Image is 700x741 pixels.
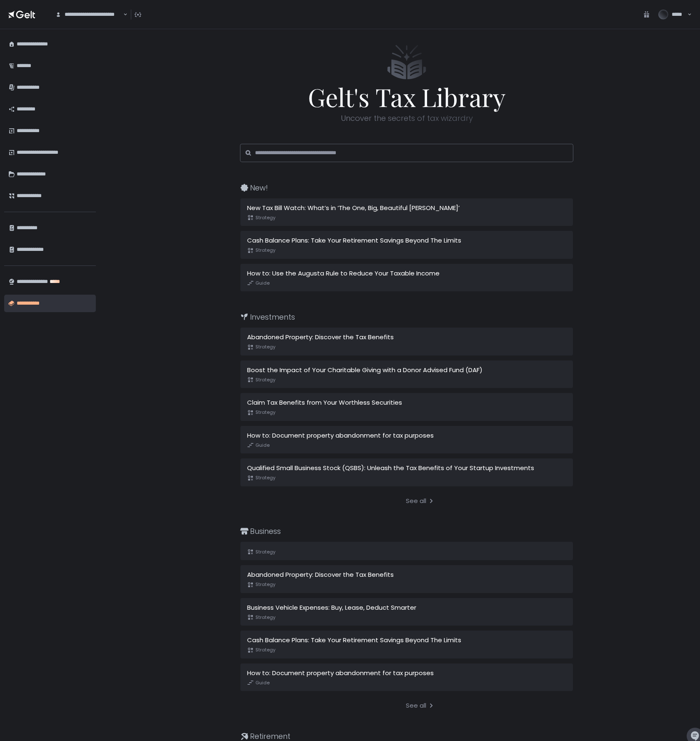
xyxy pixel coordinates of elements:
[247,679,270,686] span: Guide
[247,581,275,588] span: Strategy
[247,398,566,408] div: Claim Tax Benefits from Your Worthless Securities
[406,496,435,506] div: See all
[240,182,600,193] div: New!
[247,269,566,278] div: How to: Use the Augusta Rule to Reduce Your Taxable Income
[247,280,270,286] span: Guide
[247,668,566,678] div: How to: Document property abandonment for tax purposes
[213,84,600,109] span: Gelt's Tax Library
[247,463,566,473] div: Qualified Small Business Stock (QSBS): Unleash the Tax Benefits of Your Startup Investments
[247,570,566,580] div: Abandoned Property: Discover the Tax Benefits
[247,475,275,481] span: Strategy
[247,636,566,645] div: Cash Balance Plans: Take Your Retirement Savings Beyond The Limits
[247,247,275,254] span: Strategy
[240,311,600,323] div: Investments
[341,113,473,124] span: Uncover the secrets of tax wizardry
[247,333,566,342] div: Abandoned Property: Discover the Tax Benefits
[247,214,275,221] span: Strategy
[240,526,600,537] div: Business
[247,376,275,383] span: Strategy
[50,6,127,23] div: Search for option
[247,365,566,375] div: Boost the Impact of Your Charitable Giving with a Donor Advised Fund (DAF)
[247,344,275,350] span: Strategy
[247,548,275,555] span: Strategy
[247,431,566,441] div: How to: Document property abandonment for tax purposes
[247,236,566,245] div: Cash Balance Plans: Take Your Retirement Savings Beyond The Limits
[406,701,435,711] div: See all
[247,203,566,213] div: New Tax Bill Watch: What’s in ‘The One, Big, Beautiful [PERSON_NAME]’
[247,409,275,416] span: Strategy
[240,496,600,506] button: See all
[247,614,275,621] span: Strategy
[247,442,270,448] span: Guide
[240,701,600,711] button: See all
[247,603,566,613] div: Business Vehicle Expenses: Buy, Lease, Deduct Smarter
[247,647,275,653] span: Strategy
